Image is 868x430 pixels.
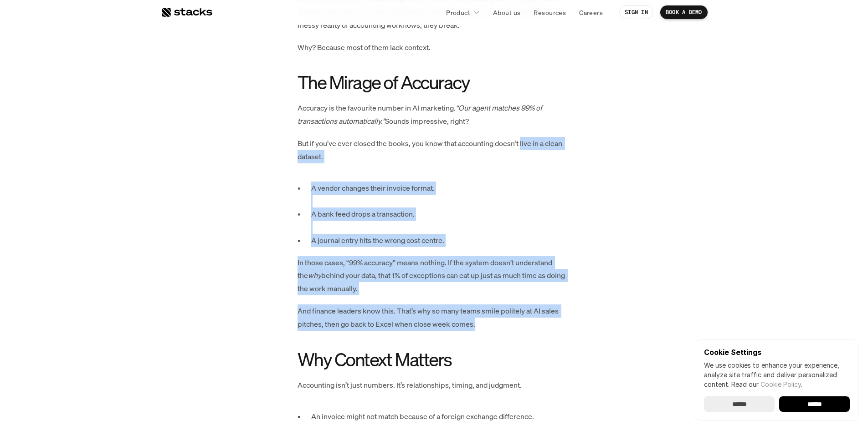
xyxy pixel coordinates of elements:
a: Careers [574,4,608,20]
a: SIGN IN [619,5,653,19]
p: Careers [579,8,603,17]
p: A bank feed drops a transaction. [311,207,571,234]
p: SIGN IN [625,9,648,15]
p: Why? Because most of them lack context. [298,41,571,54]
h2: The Mirage of Accuracy [298,72,571,92]
p: BOOK A DEMO [666,9,702,15]
a: About us [488,4,526,20]
a: Privacy Policy [108,173,148,180]
p: We use cookies to enhance your experience, analyze site traffic and deliver personalized content. [704,360,850,389]
p: Resources [534,8,566,17]
p: Accuracy is the favourite number in AI marketing. Sounds impressive, right? [298,101,571,128]
p: In those cases, “99% accuracy” means nothing. If the system doesn’t understand the behind your da... [298,256,571,295]
p: A vendor changes their invoice format. [311,182,571,208]
p: But if you’ve ever closed the books, you know that accounting doesn’t live in a clean dataset. [298,137,571,163]
a: BOOK A DEMO [660,5,708,19]
p: Product [446,8,470,17]
p: Accounting isn’t just numbers. It’s relationships, timing, and judgment. [298,379,571,392]
span: Read our . [731,380,802,388]
p: About us [493,8,520,17]
p: A journal entry hits the wrong cost centre. [311,234,571,247]
h2: Why Context Matters [298,349,571,369]
em: why [308,270,321,280]
p: Cookie Settings [704,349,850,356]
p: And finance leaders know this. That’s why so many teams smile politely at AI sales pitches, then ... [298,304,571,331]
a: Resources [528,4,571,20]
a: Cookie Policy [760,380,801,388]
